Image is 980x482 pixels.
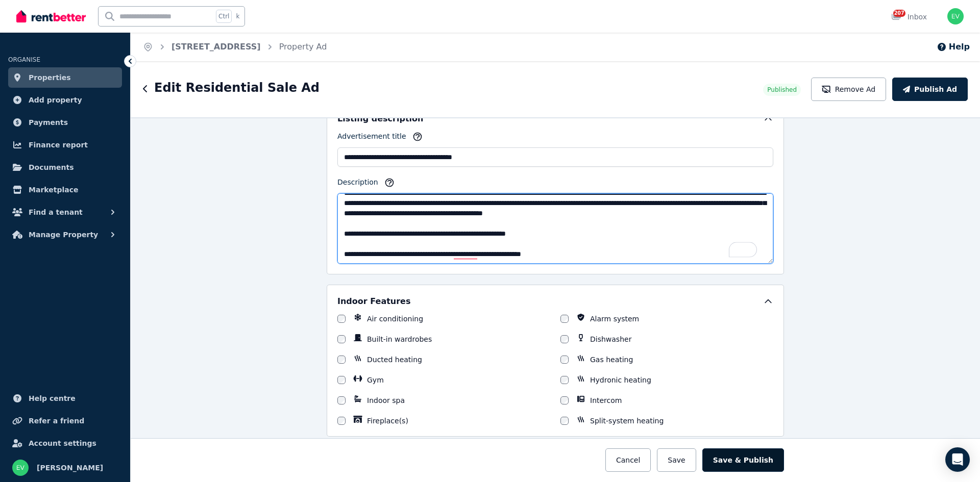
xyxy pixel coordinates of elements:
[29,139,88,151] span: Finance report
[8,56,40,63] span: ORGANISE
[8,180,122,200] a: Marketplace
[337,177,378,191] label: Description
[337,131,406,145] label: Advertisement title
[590,314,639,324] label: Alarm system
[8,224,122,245] button: Manage Property
[12,460,29,476] img: Emma Vatos
[29,206,83,218] span: Find a tenant
[131,33,339,61] nav: Breadcrumb
[590,416,664,426] label: Split-system heating
[811,78,886,101] button: Remove Ad
[16,9,86,24] img: RentBetter
[947,8,964,24] img: Emma Vatos
[29,184,78,196] span: Marketplace
[8,157,122,177] a: Documents
[945,447,970,472] div: Open Intercom Messenger
[767,86,797,94] span: Published
[892,78,968,101] button: Publish Ad
[8,112,122,133] a: Payments
[702,448,784,472] button: Save & Publish
[891,12,927,22] div: Inbox
[590,395,622,405] label: Intercom
[590,354,633,365] label: Gas heating
[367,334,432,344] label: Built-in wardrobes
[154,80,320,96] h1: Edit Residential Sale Ad
[29,415,84,427] span: Refer a friend
[29,94,82,106] span: Add property
[367,416,408,426] label: Fireplace(s)
[279,42,327,52] a: Property Ad
[337,193,773,264] textarea: To enrich screen reader interactions, please activate Accessibility in Grammarly extension settings
[8,388,122,409] a: Help centre
[37,462,103,474] span: [PERSON_NAME]
[8,90,122,110] a: Add property
[171,42,261,52] a: [STREET_ADDRESS]
[29,116,68,129] span: Payments
[590,375,651,385] label: Hydronic heating
[8,202,122,222] button: Find a tenant
[367,375,384,385] label: Gym
[29,229,98,241] span: Manage Property
[29,71,71,84] span: Properties
[337,113,423,125] h5: Listing description
[367,354,422,365] label: Ducted heating
[937,41,970,53] button: Help
[367,395,405,405] label: Indoor spa
[605,448,651,472] button: Cancel
[893,10,905,17] span: 207
[8,411,122,431] a: Refer a friend
[8,135,122,155] a: Finance report
[8,67,122,88] a: Properties
[337,295,410,308] h5: Indoor Features
[657,448,696,472] button: Save
[29,392,76,404] span: Help centre
[590,334,631,344] label: Dishwasher
[29,161,74,173] span: Documents
[8,433,122,453] a: Account settings
[367,314,423,324] label: Air conditioning
[29,437,96,449] span: Account settings
[216,10,232,23] span: Ctrl
[236,12,239,20] span: k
